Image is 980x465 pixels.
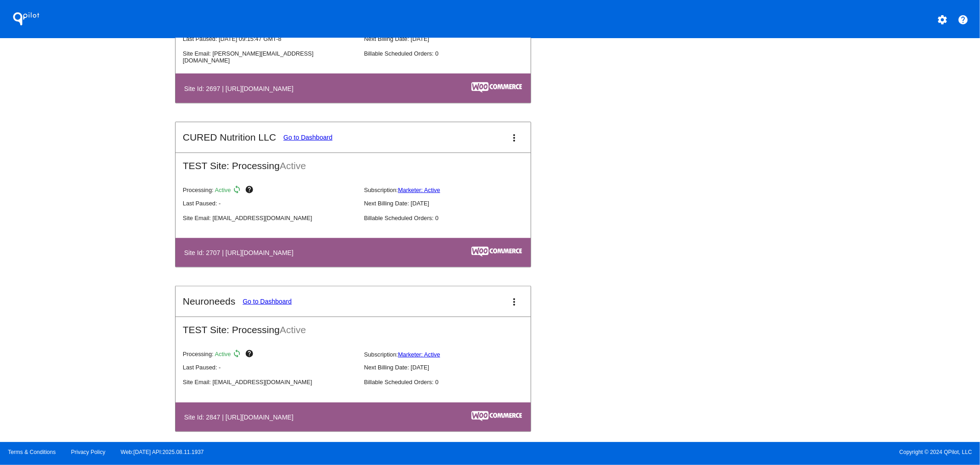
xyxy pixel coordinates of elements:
[71,449,106,455] a: Privacy Policy
[364,379,538,386] p: Billable Scheduled Orders: 0
[183,132,276,143] h2: CURED Nutrition LLC
[509,132,520,143] mat-icon: more_vert
[184,249,298,256] h4: Site Id: 2707 | [URL][DOMAIN_NAME]
[183,379,357,386] p: Site Email: [EMAIL_ADDRESS][DOMAIN_NAME]
[183,35,357,42] p: Last Paused: [DATE] 09:15:47 GMT-8
[471,411,522,421] img: c53aa0e5-ae75-48aa-9bee-956650975ee5
[509,296,520,307] mat-icon: more_vert
[398,351,440,358] a: Marketer: Active
[245,185,256,196] mat-icon: help
[183,296,235,307] h2: Neuroneeds
[183,185,357,196] p: Processing:
[364,187,538,193] p: Subscription:
[184,85,298,92] h4: Site Id: 2697 | [URL][DOMAIN_NAME]
[280,160,306,171] span: Active
[471,82,522,92] img: c53aa0e5-ae75-48aa-9bee-956650975ee5
[215,351,231,358] span: Active
[364,364,538,371] p: Next Billing Date: [DATE]
[245,349,256,360] mat-icon: help
[364,351,538,358] p: Subscription:
[183,364,357,371] p: Last Paused: -
[183,215,357,221] p: Site Email: [EMAIL_ADDRESS][DOMAIN_NAME]
[937,14,948,25] mat-icon: settings
[232,185,244,196] mat-icon: sync
[215,187,231,193] span: Active
[176,317,531,335] h2: TEST Site: Processing
[8,449,56,455] a: Terms & Conditions
[283,134,333,141] a: Go to Dashboard
[243,298,292,305] a: Go to Dashboard
[183,349,357,360] p: Processing:
[232,349,244,360] mat-icon: sync
[184,414,298,421] h4: Site Id: 2847 | [URL][DOMAIN_NAME]
[364,200,538,207] p: Next Billing Date: [DATE]
[498,449,972,455] span: Copyright © 2024 QPilot, LLC
[364,35,538,42] p: Next Billing Date: [DATE]
[471,247,522,257] img: c53aa0e5-ae75-48aa-9bee-956650975ee5
[8,10,45,28] h1: QPilot
[280,324,306,335] span: Active
[183,50,357,64] p: Site Email: [PERSON_NAME][EMAIL_ADDRESS][DOMAIN_NAME]
[398,187,440,193] a: Marketer: Active
[957,14,969,25] mat-icon: help
[176,153,531,171] h2: TEST Site: Processing
[364,215,538,221] p: Billable Scheduled Orders: 0
[364,50,538,57] p: Billable Scheduled Orders: 0
[183,200,357,207] p: Last Paused: -
[121,449,204,455] a: Web:[DATE] API:2025.08.11.1937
